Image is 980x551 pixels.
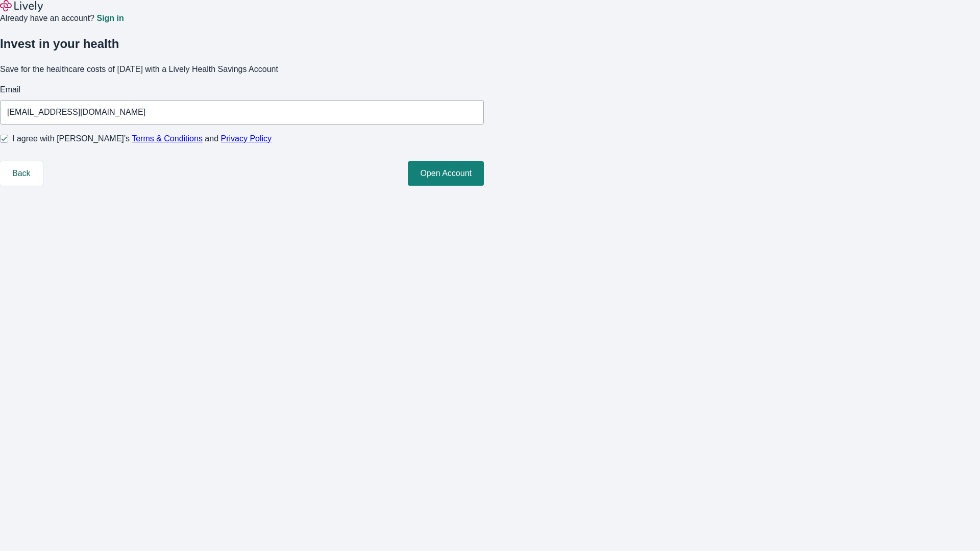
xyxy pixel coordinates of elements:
a: Terms & Conditions [132,134,203,143]
button: Open Account [408,161,484,186]
a: Privacy Policy [221,134,272,143]
span: I agree with [PERSON_NAME]’s and [12,133,272,145]
a: Sign in [96,14,124,22]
